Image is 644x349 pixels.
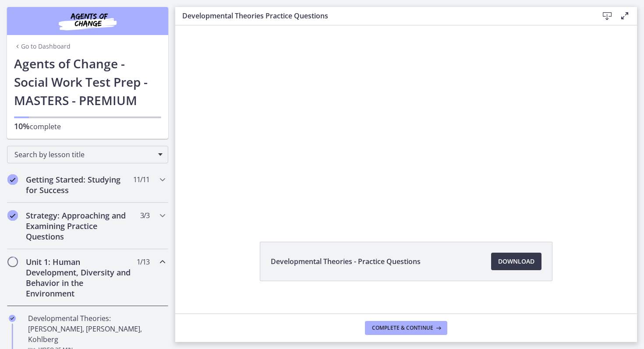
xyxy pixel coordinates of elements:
button: Complete & continue [365,321,447,335]
h2: Getting Started: Studying for Success [26,174,133,195]
i: Completed [9,315,16,322]
p: complete [14,121,161,132]
a: Go to Dashboard [14,42,71,51]
h3: Developmental Theories Practice Questions [182,11,584,21]
h1: Agents of Change - Social Work Test Prep - MASTERS - PREMIUM [14,54,161,109]
h2: Strategy: Approaching and Examining Practice Questions [26,210,133,242]
span: Complete & continue [372,324,433,331]
span: Download [498,256,534,267]
a: Download [491,253,541,270]
i: Completed [7,210,18,221]
span: Developmental Theories - Practice Questions [271,256,421,267]
iframe: To enrich screen reader interactions, please activate Accessibility in Grammarly extension settings [175,25,637,222]
div: Search by lesson title [7,146,168,163]
i: Completed [7,174,18,185]
img: Agents of Change [35,11,140,32]
span: 11 / 11 [133,174,149,185]
span: 1 / 13 [137,257,149,267]
span: 3 / 3 [140,210,149,221]
h2: Unit 1: Human Development, Diversity and Behavior in the Environment [26,257,133,299]
span: 10% [14,121,30,131]
span: Search by lesson title [14,150,154,159]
